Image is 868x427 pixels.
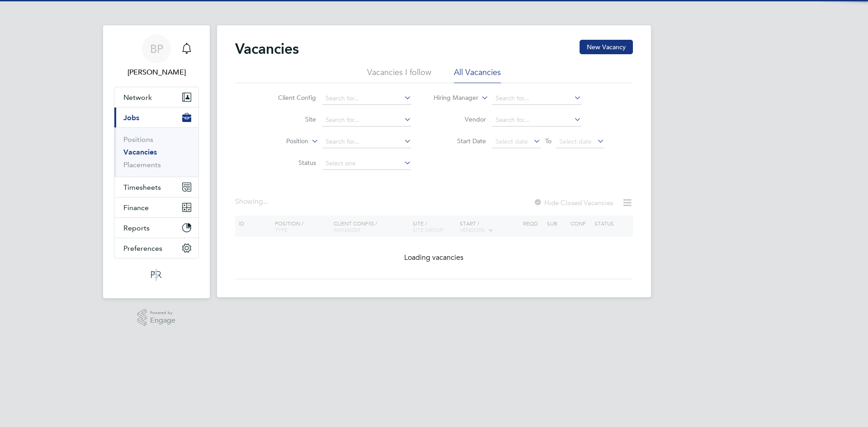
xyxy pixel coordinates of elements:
button: Network [114,87,198,107]
a: Go to home page [114,267,199,282]
span: Preferences [123,244,162,253]
a: Vacancies [123,148,157,156]
input: Search for... [322,136,411,148]
span: Ben Perkin [114,67,199,78]
label: Client Config [264,94,316,102]
input: Search for... [322,114,411,127]
a: Placements [123,160,161,169]
a: Positions [123,135,153,144]
input: Search for... [492,92,581,105]
label: Vendor [434,115,486,123]
input: Search for... [492,114,581,127]
li: All Vacancies [454,67,501,83]
div: Showing [235,197,270,206]
span: Powered by [150,309,175,317]
span: Select date [495,137,528,145]
button: Timesheets [114,177,198,197]
span: Select date [559,137,592,145]
button: New Vacancy [580,40,633,54]
span: Reports [123,224,150,232]
span: BP [150,43,163,55]
a: BP[PERSON_NAME] [114,34,199,78]
li: Vacancies I follow [367,67,431,83]
button: Preferences [114,238,198,258]
label: Site [264,115,316,123]
input: Select one [322,157,411,170]
h2: Vacancies [235,40,299,58]
label: Hide Closed Vacancies [533,198,613,207]
button: Reports [114,218,198,238]
span: ... [263,197,269,206]
label: Start Date [434,137,486,145]
button: Jobs [114,108,198,127]
nav: Main navigation [103,25,210,298]
span: To [542,135,554,147]
input: Search for... [322,92,411,105]
span: Jobs [123,113,139,122]
img: psrsolutions-logo-retina.png [148,267,165,282]
label: Position [256,137,308,146]
span: Network [123,93,152,102]
span: Timesheets [123,183,161,192]
button: Finance [114,197,198,217]
div: Jobs [114,127,198,177]
label: Status [264,159,316,167]
a: Powered byEngage [137,309,176,326]
span: Engage [150,317,175,324]
label: Hiring Manager [426,94,478,103]
span: Finance [123,203,149,212]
